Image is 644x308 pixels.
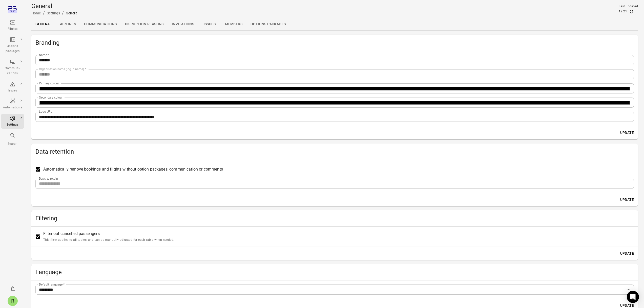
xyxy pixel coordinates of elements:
[39,282,65,287] label: Default language
[3,27,22,32] div: Flights
[31,11,41,15] a: Home
[1,18,24,33] a: Flights
[80,18,121,30] a: Communications
[168,18,198,30] a: Invitations
[627,291,639,303] div: Open Intercom Messenger
[39,109,52,114] label: Logo URL
[31,10,78,16] nav: Breadcrumbs
[39,176,58,181] label: Days to retain
[35,39,634,47] h2: Branding
[1,35,24,55] a: Options packages
[31,2,78,10] h1: General
[8,296,18,306] div: R
[35,268,634,276] h2: Language
[198,18,221,30] a: Issues
[66,11,78,16] div: General
[3,105,22,110] div: Automations
[43,10,45,16] li: /
[39,81,59,85] label: Primary colour
[618,128,636,137] button: Update
[1,97,24,112] a: Automations
[43,238,174,243] p: This filter applies to all tables, and can be manually adjusted for each table when needed.
[39,67,86,71] label: Organisation name (log in name)
[31,18,638,30] div: Local navigation
[618,249,636,258] button: Update
[3,141,22,147] div: Search
[3,88,22,93] div: Issues
[3,66,22,76] div: Communi-cations
[246,18,290,30] a: Options packages
[3,44,22,54] div: Options packages
[618,195,636,204] button: Update
[43,231,174,243] span: Filter out cancelled passengers
[1,114,24,129] a: Settings
[619,4,638,9] div: Last updated
[35,214,634,222] h2: Filtering
[629,9,634,14] button: Refresh data
[6,294,20,308] button: Rachel
[3,122,22,127] div: Settings
[62,10,64,16] li: /
[43,166,223,172] span: Automatically remove bookings and flights without option packages, communication or comments
[1,131,24,148] button: Search
[31,18,56,30] a: General
[121,18,168,30] a: Disruption reasons
[8,284,18,294] button: Notifications
[35,148,634,156] h2: Data retention
[625,286,632,293] button: Open
[221,18,246,30] a: Members
[1,80,24,95] a: Issues
[39,53,49,57] label: Name
[39,95,63,100] label: Secondary colour
[47,11,60,15] a: Settings
[56,18,80,30] a: Airlines
[1,57,24,78] a: Communi-cations
[619,9,627,14] div: 12:21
